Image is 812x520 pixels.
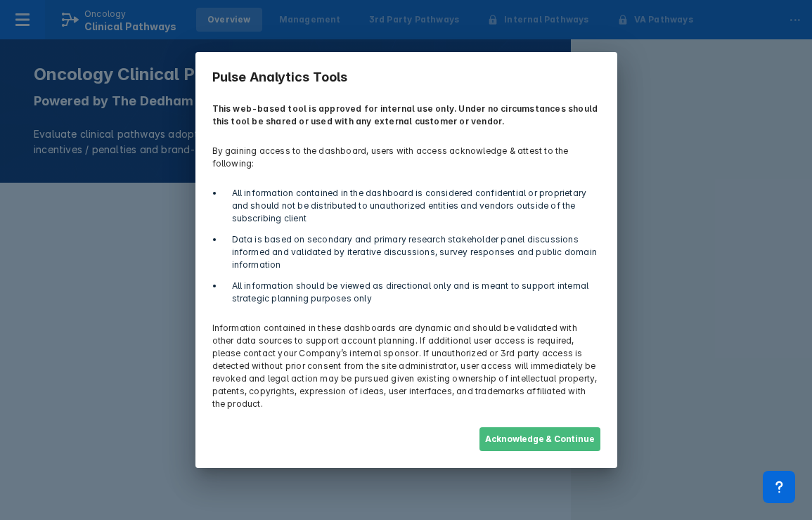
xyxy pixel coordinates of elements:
p: By gaining access to the dashboard, users with access acknowledge & attest to the following: [204,136,609,178]
li: All information contained in the dashboard is considered confidential or proprietary and should n... [224,187,600,225]
li: Data is based on secondary and primary research stakeholder panel discussions informed and valida... [224,233,600,271]
li: All information should be viewed as directional only and is meant to support internal strategic p... [224,280,600,305]
p: This web-based tool is approved for internal use only. Under no circumstances should this tool be... [204,94,609,136]
h3: Pulse Analytics Tools [204,60,609,94]
button: Acknowledge & Continue [479,427,600,451]
div: Contact Support [763,471,795,503]
p: Information contained in these dashboards are dynamic and should be validated with other data sou... [204,313,609,419]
